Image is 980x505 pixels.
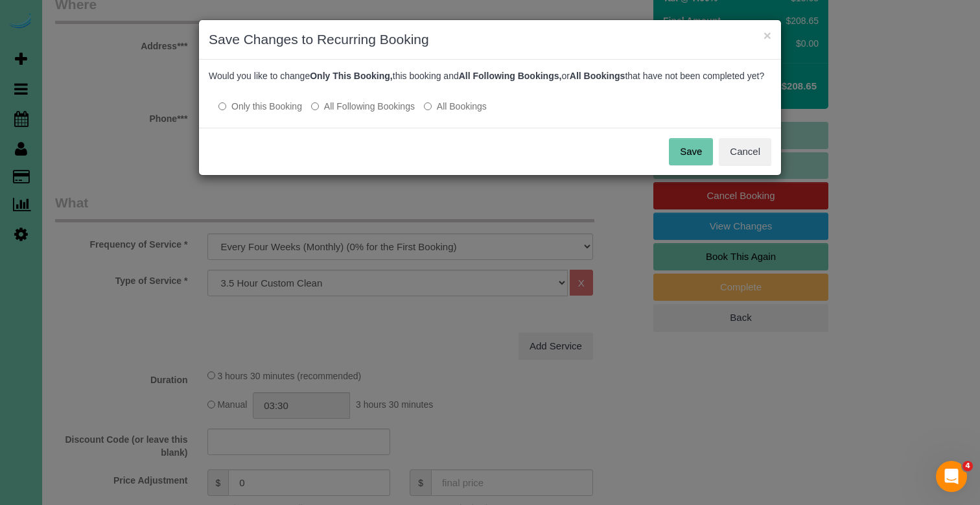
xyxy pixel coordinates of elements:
[719,138,771,165] button: Cancel
[570,71,625,81] b: All Bookings
[209,69,771,82] p: Would you like to change this booking and or that have not been completed yet?
[424,100,487,113] label: All bookings that have not been completed yet will be changed.
[311,102,319,110] input: All Following Bookings
[311,100,415,113] label: This and all the bookings after it will be changed.
[669,138,713,165] button: Save
[218,100,302,113] label: All other bookings in the series will remain the same.
[218,102,226,110] input: Only this Booking
[209,30,771,49] h3: Save Changes to Recurring Booking
[459,71,562,81] b: All Following Bookings,
[424,102,432,110] input: All Bookings
[310,71,393,81] b: Only This Booking,
[936,461,967,492] iframe: Intercom live chat
[962,461,973,471] span: 4
[764,29,771,42] button: ×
